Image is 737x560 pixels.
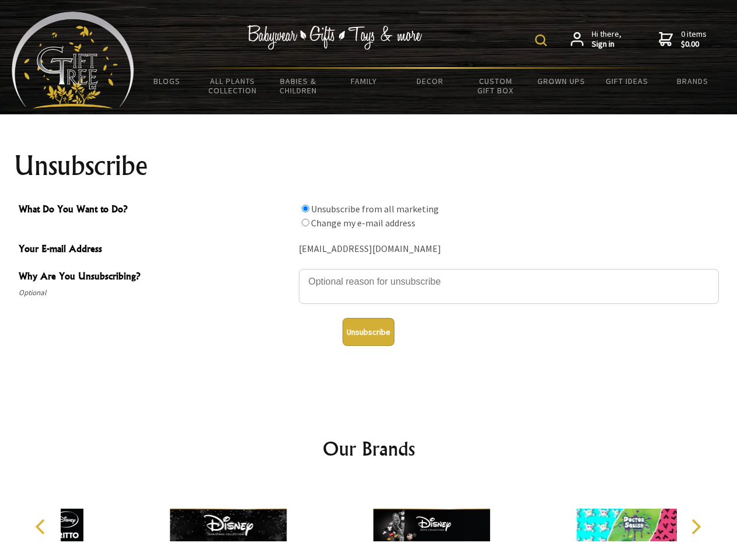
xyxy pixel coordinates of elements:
span: 0 items [681,29,707,50]
span: Optional [19,286,293,300]
a: Grown Ups [528,69,594,93]
a: Custom Gift Box [463,69,529,103]
button: Previous [29,514,55,540]
input: What Do You Want to Do? [302,219,309,226]
input: What Do You Want to Do? [302,205,309,212]
div: [EMAIL_ADDRESS][DOMAIN_NAME] [299,240,719,258]
img: Babyware - Gifts - Toys and more... [12,12,134,108]
img: product search [535,34,547,46]
textarea: Why Are You Unsubscribing? [299,269,719,304]
a: Gift Ideas [594,69,660,93]
span: Your E-mail Address [19,242,293,258]
button: Unsubscribe [343,318,394,346]
button: Next [683,514,708,540]
label: Unsubscribe from all marketing [311,203,439,215]
h2: Our Brands [23,435,714,463]
label: Change my e-mail address [311,217,415,229]
strong: $0.00 [681,39,707,50]
a: 0 items$0.00 [659,29,707,50]
a: Decor [397,69,463,93]
a: All Plants Collection [200,69,266,103]
a: BLOGS [134,69,200,93]
span: Why Are You Unsubscribing? [19,269,293,286]
strong: Sign in [592,39,621,50]
img: Babywear - Gifts - Toys & more [247,25,422,50]
a: Hi there,Sign in [571,29,621,50]
h1: Unsubscribe [14,152,724,180]
a: Family [331,69,397,93]
span: Hi there, [592,29,621,50]
span: What Do You Want to Do? [19,202,293,219]
a: Brands [660,69,726,93]
a: Babies & Children [266,69,331,103]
